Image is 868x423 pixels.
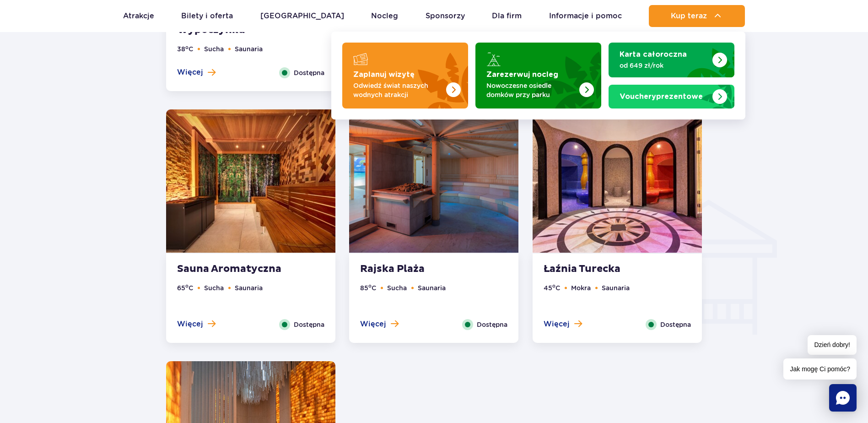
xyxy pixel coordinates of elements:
[204,283,224,293] li: Sucha
[177,44,193,54] li: 38 C
[620,93,656,100] span: Vouchery
[204,44,224,54] li: Sucha
[371,5,398,27] a: Nocleg
[360,283,376,293] li: 85 C
[353,71,415,78] strong: Zaplanuj wizytę
[368,283,372,289] sup: o
[235,44,263,54] li: Saunaria
[235,283,263,293] li: Saunaria
[544,319,582,329] button: Więcej
[166,109,335,253] img: Aroma Sauna
[177,319,216,329] button: Więcej
[549,5,622,27] a: Informacje i pomoc
[177,263,288,276] strong: Sauna Aromatyczna
[418,283,446,293] li: Saunaria
[783,358,857,380] span: Jak mogę Ci pomóc?
[387,283,407,293] li: Sucha
[177,67,216,77] button: Więcej
[185,283,189,289] sup: o
[492,5,522,27] a: Dla firm
[552,283,555,289] sup: o
[602,283,630,293] li: Saunaria
[177,283,193,293] li: 65 C
[544,319,570,329] span: Więcej
[353,81,442,99] p: Odwiedź świat naszych wodnych atrakcji
[486,71,558,78] strong: Zarezerwuj nocleg
[177,67,203,77] span: Więcej
[609,43,734,77] a: Karta całoroczna
[533,109,702,253] img: Turkish Sauna
[260,5,344,27] a: [GEOGRAPHIC_DATA]
[181,5,233,27] a: Bilety i oferta
[426,5,465,27] a: Sponsorzy
[671,12,707,20] span: Kup teraz
[177,319,203,329] span: Więcej
[609,85,734,108] a: Vouchery prezentowe
[294,68,324,78] span: Dostępna
[544,283,560,293] li: 45 C
[342,43,468,108] a: Zaplanuj wizytę
[123,5,154,27] a: Atrakcje
[620,61,709,70] p: od 649 zł/rok
[808,335,857,355] span: Dzień dobry!
[185,44,189,50] sup: o
[620,51,687,58] strong: Karta całoroczna
[620,93,703,100] strong: prezentowe
[475,43,601,108] a: Zarezerwuj nocleg
[294,320,324,330] span: Dostępna
[571,283,591,293] li: Mokra
[486,81,576,99] p: Nowoczesne osiedle domków przy parku
[649,5,745,27] button: Kup teraz
[544,263,654,276] strong: Łaźnia Turecka
[349,109,518,253] img: Maledive Sauna
[477,320,507,330] span: Dostępna
[660,320,691,330] span: Dostępna
[829,384,857,412] div: Chat
[360,263,471,276] strong: Rajska Plaża
[360,319,399,329] button: Więcej
[360,319,386,329] span: Więcej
